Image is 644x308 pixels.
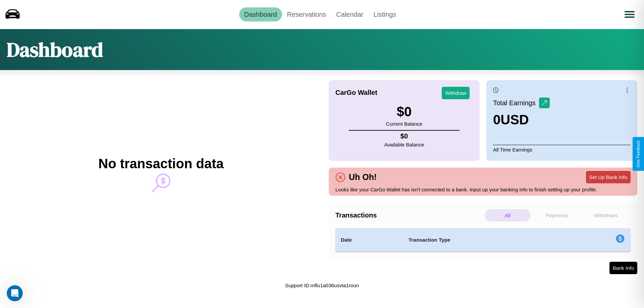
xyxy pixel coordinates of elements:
[636,140,641,168] div: Give Feedback
[493,112,550,127] h3: 0 USD
[384,132,424,140] h4: $ 0
[409,236,561,244] h4: Transaction Type
[583,209,629,222] p: Withdraws
[7,36,103,63] h1: Dashboard
[335,185,631,194] p: Looks like your CarGo Wallet has isn't connected to a bank. Input up your banking info to finish ...
[239,7,282,21] a: Dashboard
[586,171,631,183] button: Set Up Bank Info
[386,104,422,119] h3: $ 0
[335,211,483,219] h4: Transactions
[534,209,580,222] p: Payments
[282,7,331,21] a: Reservations
[384,140,424,149] p: Available Balance
[485,209,531,222] p: All
[386,119,422,128] p: Current Balance
[620,5,639,24] button: Open menu
[493,145,631,154] p: All Time Earnings
[609,262,637,274] button: Bank Info
[493,97,539,109] p: Total Earnings
[98,156,223,171] h2: No transaction data
[335,228,631,252] table: simple table
[341,236,398,244] h4: Date
[331,7,368,21] a: Calendar
[335,89,377,97] h4: CarGo Wallet
[285,281,359,290] p: Support ID: mflu1a036usvta1roun
[7,285,23,301] iframe: Intercom live chat
[442,87,470,99] button: Withdraw
[345,172,380,182] h4: Uh Oh!
[368,7,401,21] a: Listings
